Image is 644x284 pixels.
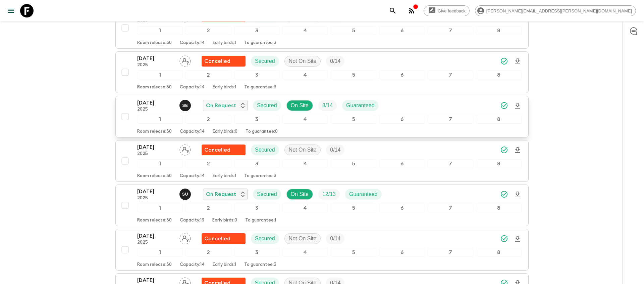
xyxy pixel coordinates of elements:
[137,240,174,245] p: 2025
[202,233,246,244] div: Flash Pack cancellation
[251,145,279,155] div: Secured
[500,102,508,110] svg: Synced Successfully
[331,115,376,124] div: 5
[428,71,473,79] div: 7
[137,129,172,134] p: Room release: 30
[179,146,191,152] span: Assign pack leader
[245,218,276,223] p: To guarantee: 1
[346,102,375,110] p: Guaranteed
[212,218,237,223] p: Early birds: 0
[318,189,340,200] div: Trip Fill
[234,115,280,124] div: 3
[284,145,321,155] div: Not On Site
[115,229,529,271] button: [DATE]2025Assign pack leaderFlash Pack cancellationSecuredNot On SiteTrip Fill12345678Room releas...
[514,235,522,243] svg: Download Onboarding
[514,146,522,154] svg: Download Onboarding
[282,204,328,212] div: 4
[244,85,276,90] p: To guarantee: 3
[206,190,236,198] p: On Request
[476,26,522,35] div: 8
[331,159,376,168] div: 5
[349,190,378,198] p: Guaranteed
[137,107,174,112] p: 2025
[180,262,205,268] p: Capacity: 14
[476,204,522,212] div: 8
[182,192,188,197] p: S U
[331,26,376,35] div: 5
[253,100,281,111] div: Secured
[331,204,376,212] div: 5
[137,204,183,212] div: 1
[179,189,192,200] button: SU
[4,4,17,17] button: menu
[476,115,522,124] div: 8
[137,248,183,257] div: 1
[234,248,280,257] div: 3
[204,57,230,65] p: Cancelled
[257,190,277,198] p: Secured
[244,173,276,179] p: To guarantee: 3
[179,235,191,240] span: Assign pack leader
[284,56,321,67] div: Not On Site
[185,204,231,212] div: 2
[286,189,313,200] div: On Site
[291,190,309,198] p: On Site
[244,40,276,46] p: To guarantee: 3
[500,57,508,65] svg: Synced Successfully
[115,185,529,226] button: [DATE]2025Sefa UzOn RequestSecuredOn SiteTrip FillGuaranteed12345678Room release:30Capacity:13Ear...
[282,159,328,168] div: 4
[115,96,529,137] button: [DATE]2025Süleyman ErköseOn RequestSecuredOn SiteTrip FillGuaranteed12345678Room release:30Capaci...
[202,145,246,155] div: Flash Pack cancellation
[137,26,183,35] div: 1
[206,102,236,110] p: On Request
[213,173,236,179] p: Early birds: 1
[331,71,376,79] div: 5
[500,235,508,243] svg: Synced Successfully
[213,262,236,268] p: Early birds: 1
[251,233,279,244] div: Secured
[282,26,328,35] div: 4
[204,235,230,243] p: Cancelled
[379,159,425,168] div: 6
[289,57,317,65] p: Not On Site
[137,71,183,79] div: 1
[234,26,280,35] div: 3
[204,146,230,154] p: Cancelled
[514,57,522,66] svg: Download Onboarding
[180,218,204,223] p: Capacity: 13
[475,5,636,16] div: [PERSON_NAME][EMAIL_ADDRESS][PERSON_NAME][DOMAIN_NAME]
[286,100,313,111] div: On Site
[331,248,376,257] div: 5
[137,262,172,268] p: Room release: 30
[115,7,529,49] button: [DATE]2025Assign pack leaderFlash Pack cancellationSecuredNot On SiteTrip Fill12345678Room releas...
[289,146,317,154] p: Not On Site
[428,248,473,257] div: 7
[137,85,172,90] p: Room release: 30
[379,26,425,35] div: 6
[282,115,328,124] div: 4
[180,129,205,134] p: Capacity: 14
[234,159,280,168] div: 3
[182,103,188,108] p: S E
[379,248,425,257] div: 6
[322,102,333,110] p: 8 / 14
[179,57,191,63] span: Assign pack leader
[255,146,275,154] p: Secured
[330,146,340,154] p: 0 / 14
[434,8,469,13] span: Give feedback
[379,71,425,79] div: 6
[476,248,522,257] div: 8
[424,5,470,16] a: Give feedback
[257,102,277,110] p: Secured
[289,235,317,243] p: Not On Site
[284,233,321,244] div: Not On Site
[137,232,174,240] p: [DATE]
[282,71,328,79] div: 4
[318,100,337,111] div: Trip Fill
[379,115,425,124] div: 6
[476,71,522,79] div: 8
[234,71,280,79] div: 3
[483,8,636,13] span: [PERSON_NAME][EMAIL_ADDRESS][PERSON_NAME][DOMAIN_NAME]
[500,190,508,198] svg: Synced Successfully
[428,159,473,168] div: 7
